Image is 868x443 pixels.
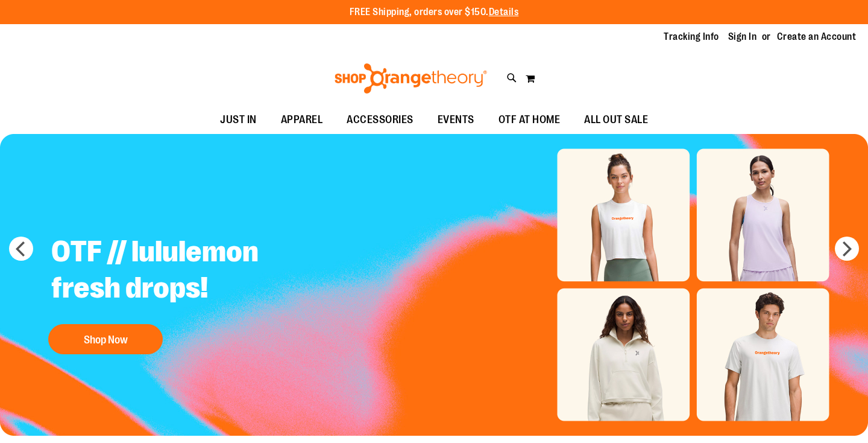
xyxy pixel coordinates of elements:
[220,106,257,133] span: JUST IN
[728,30,757,43] a: Sign In
[498,106,561,133] span: OTF AT HOME
[281,106,323,133] span: APPAREL
[777,30,857,43] a: Create an Account
[9,237,33,261] button: prev
[489,7,519,18] a: Details
[42,225,342,318] h2: OTF // lululemon fresh drops!
[48,324,163,354] button: Shop Now
[333,63,489,94] img: Shop Orangetheory
[350,5,519,19] p: FREE Shipping, orders over $150.
[42,225,342,360] a: OTF // lululemon fresh drops! Shop Now
[438,106,474,133] span: EVENTS
[347,106,414,133] span: ACCESSORIES
[584,106,648,133] span: ALL OUT SALE
[664,30,719,43] a: Tracking Info
[835,237,859,261] button: next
